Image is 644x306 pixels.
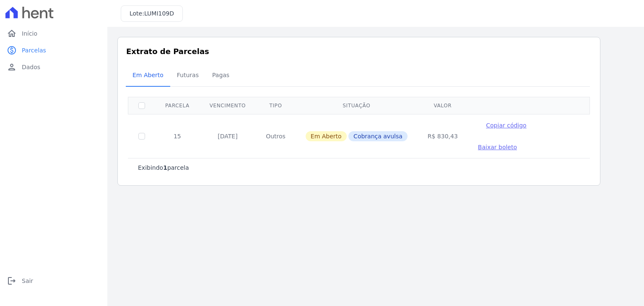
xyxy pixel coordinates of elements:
[172,67,204,83] span: Futuras
[3,272,104,289] a: logoutSair
[170,65,205,87] a: Futuras
[256,97,296,114] th: Tipo
[200,97,256,114] th: Vencimento
[3,42,104,59] a: paidParcelas
[22,46,46,54] span: Parcelas
[22,29,37,38] span: Início
[22,277,33,285] span: Sair
[256,114,296,158] td: Outros
[155,97,200,114] th: Parcela
[478,144,517,150] span: Baixar boleto
[7,276,17,286] i: logout
[22,63,40,71] span: Dados
[478,143,517,151] a: Baixar boleto
[7,62,17,72] i: person
[7,29,17,39] i: home
[138,163,189,172] p: Exibindo parcela
[144,10,174,17] span: LUMI109D
[155,114,200,158] td: 15
[200,114,256,158] td: [DATE]
[126,65,170,87] a: Em Aberto
[478,121,535,130] button: Copiar código
[207,67,234,83] span: Pagas
[306,131,347,141] span: Em Aberto
[3,25,104,42] a: homeInício
[348,131,408,141] span: Cobrança avulsa
[486,122,526,129] span: Copiar código
[7,45,17,55] i: paid
[163,164,167,171] b: 1
[3,59,104,75] a: personDados
[418,97,468,114] th: Valor
[130,9,174,18] h3: Lote:
[296,97,418,114] th: Situação
[418,114,468,158] td: R$ 830,43
[205,65,236,87] a: Pagas
[127,67,169,83] span: Em Aberto
[126,46,592,57] h3: Extrato de Parcelas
